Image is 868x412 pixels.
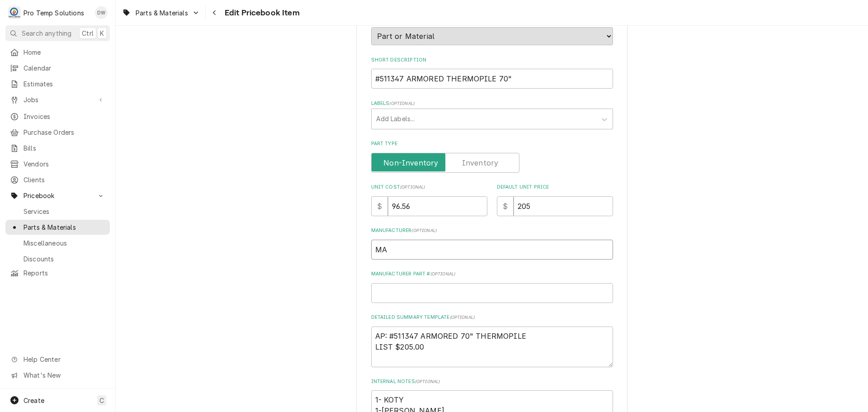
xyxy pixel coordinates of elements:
a: Parts & Materials [5,220,110,235]
a: Clients [5,172,110,187]
a: Calendar [5,61,110,76]
input: Name used to describe this Part or Material [371,69,613,89]
a: Go to Jobs [5,92,110,107]
span: Search anything [22,28,71,38]
textarea: AP: #511347 ARMORED 70" THERMOPILE LIST $205.00 [371,327,613,367]
div: Manufacturer [371,227,613,259]
div: Manufacturer Part # [371,270,613,303]
label: Part Type [371,140,613,147]
span: Purchase Orders [24,128,105,137]
div: Detailed Summary Template [371,314,613,367]
div: Labels [371,100,613,129]
a: Vendors [5,156,110,171]
span: Pricebook [24,191,92,200]
span: Edit Pricebook Item [222,7,300,19]
span: ( optional ) [400,185,425,189]
label: Internal Notes [371,378,613,385]
button: Navigate back [208,5,222,20]
a: Go to Parts & Materials [118,5,203,20]
a: Purchase Orders [5,125,110,140]
span: Ctrl [82,28,94,38]
span: Invoices [24,112,105,121]
span: ( optional ) [411,228,437,233]
a: Home [5,45,110,60]
label: Manufacturer Part # [371,270,613,278]
div: DW [95,6,108,19]
span: Discounts [24,254,105,264]
a: Go to Help Center [5,352,110,367]
div: Pro Temp Solutions's Avatar [8,6,21,19]
span: Vendors [24,159,105,169]
label: Manufacturer [371,227,613,234]
div: Pro Temp Solutions [24,8,84,18]
span: Calendar [24,63,105,73]
span: Home [24,47,105,57]
span: Miscellaneous [24,238,105,248]
div: Part Type [371,140,613,172]
span: ( optional ) [389,101,415,106]
span: Jobs [24,95,92,104]
span: Parts & Materials [24,223,105,232]
span: Bills [24,143,105,153]
span: Help Center [24,355,104,364]
div: $ [497,196,514,216]
div: Short Description [371,57,613,89]
a: Go to Pricebook [5,188,110,203]
span: K [100,28,104,38]
div: Item Type [371,15,613,45]
label: Labels [371,100,613,107]
span: ( optional ) [415,379,440,384]
span: Services [24,207,105,216]
a: Estimates [5,76,110,91]
a: Invoices [5,109,110,124]
div: P [8,6,21,19]
span: What's New [24,370,104,380]
span: Estimates [24,79,105,89]
button: Search anythingCtrlK [5,25,110,41]
a: Miscellaneous [5,236,110,251]
span: Parts & Materials [136,8,188,18]
div: Dana Williams's Avatar [95,6,108,19]
a: Go to What's New [5,368,110,383]
div: $ [371,196,388,216]
a: Discounts [5,251,110,266]
a: Services [5,204,110,219]
label: Unit Cost [371,184,487,191]
span: ( optional ) [430,271,456,276]
div: Default Unit Price [497,184,613,216]
span: Reports [24,268,105,278]
span: Clients [24,175,105,185]
span: ( optional ) [450,315,475,320]
div: Unit Cost [371,184,487,216]
a: Reports [5,265,110,280]
span: Create [24,397,44,404]
label: Default Unit Price [497,184,613,191]
label: Detailed Summary Template [371,314,613,321]
span: C [99,396,104,405]
a: Bills [5,141,110,156]
label: Short Description [371,57,613,64]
